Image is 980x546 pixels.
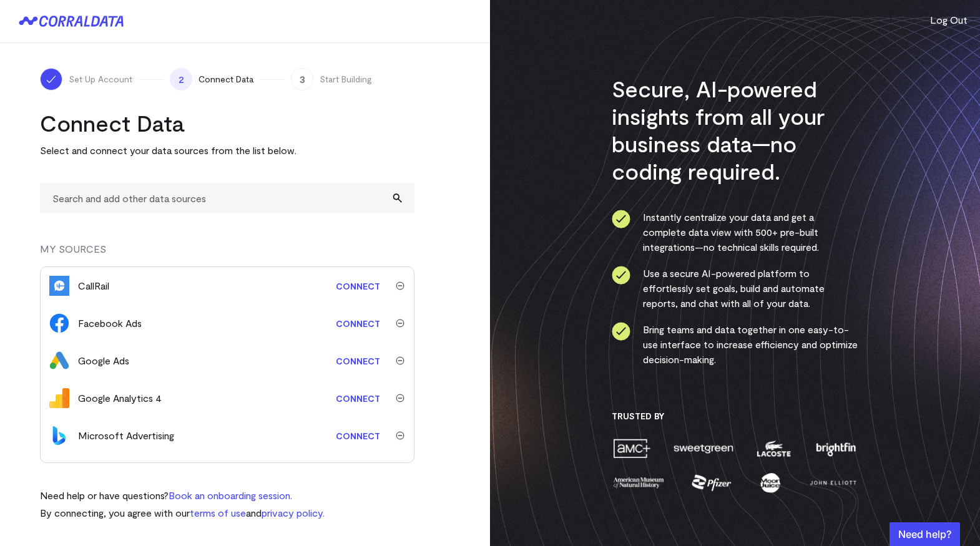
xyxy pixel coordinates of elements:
span: 3 [291,68,313,90]
img: sweetgreen-1d1fb32c.png [672,437,735,459]
div: Google Analytics 4 [78,391,162,406]
span: Connect Data [198,73,253,85]
img: ico-check-white-5ff98cb1.svg [45,73,57,85]
img: moon-juice-c312e729.png [758,472,783,494]
img: amnh-5afada46.png [612,472,665,494]
img: pfizer-e137f5fc.png [690,472,733,494]
img: ico-check-circle-4b19435c.svg [612,322,630,341]
img: trash-40e54a27.svg [396,431,404,440]
a: Connect [330,387,386,410]
p: By connecting, you agree with our and [40,505,325,520]
li: Bring teams and data together in one easy-to-use interface to increase efficiency and optimize de... [612,322,858,367]
img: google_analytics_4-4ee20295.svg [49,388,69,408]
img: callrail-ed4d52ec.svg [49,276,69,296]
div: Microsoft Advertising [78,428,174,443]
img: google_ads-c8121f33.png [49,351,69,371]
img: brightfin-a251e171.png [813,437,858,459]
li: Use a secure AI-powered platform to effortlessly set goals, build and automate reports, and chat ... [612,266,858,311]
a: Connect [330,275,386,298]
img: trash-40e54a27.svg [396,356,404,365]
span: 2 [170,68,192,90]
a: Connect [330,312,386,335]
a: terms of use [190,507,246,519]
li: Instantly centralize your data and get a complete data view with 500+ pre-built integrations—no t... [612,210,858,255]
a: Book an onboarding session. [169,489,292,501]
div: Google Ads [78,353,129,368]
span: Set Up Account [69,73,132,85]
a: Connect [330,349,386,373]
a: Connect [330,424,386,447]
div: Facebook Ads [78,316,142,331]
p: Select and connect your data sources from the list below. [40,143,414,158]
img: john-elliott-25751c40.png [808,472,858,494]
button: Log Out [930,12,968,27]
img: trash-40e54a27.svg [396,394,404,402]
a: privacy policy. [262,507,325,519]
img: amc-0b11a8f1.png [612,437,652,459]
h2: Connect Data [40,109,414,137]
div: MY SOURCES [40,241,414,266]
img: facebook_ads-56946ca1.svg [49,313,69,333]
img: lacoste-7a6b0538.png [755,437,792,459]
span: Start Building [320,73,372,85]
img: bingads-f64eff47.svg [49,426,69,446]
h3: Trusted By [612,411,858,422]
img: trash-40e54a27.svg [396,319,404,328]
img: trash-40e54a27.svg [396,281,404,290]
h3: Secure, AI-powered insights from all your business data—no coding required. [612,75,858,185]
img: ico-check-circle-4b19435c.svg [612,266,630,285]
p: Need help or have questions? [40,488,325,503]
img: ico-check-circle-4b19435c.svg [612,210,630,228]
input: Search and add other data sources [40,183,414,213]
div: CallRail [78,278,109,293]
